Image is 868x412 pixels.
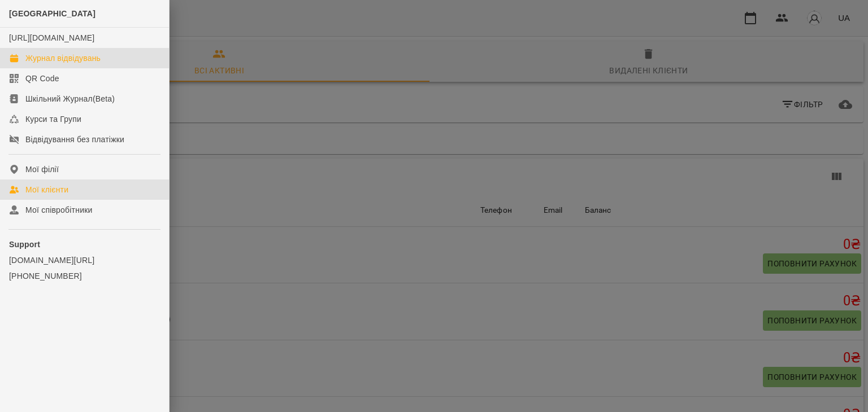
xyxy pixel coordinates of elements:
div: QR Code [25,73,59,84]
div: Мої співробітники [25,204,93,216]
a: [DOMAIN_NAME][URL] [9,255,160,266]
div: Журнал відвідувань [25,52,101,64]
a: [URL][DOMAIN_NAME] [9,33,94,42]
div: Відвідування без платіжки [25,134,124,145]
div: Мої клієнти [25,184,68,195]
span: [GEOGRAPHIC_DATA] [9,9,96,18]
a: [PHONE_NUMBER] [9,270,160,282]
p: Support [9,239,160,250]
div: Мої філії [25,164,59,175]
div: Шкільний Журнал(Beta) [25,93,115,104]
div: Курси та Групи [25,113,81,125]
